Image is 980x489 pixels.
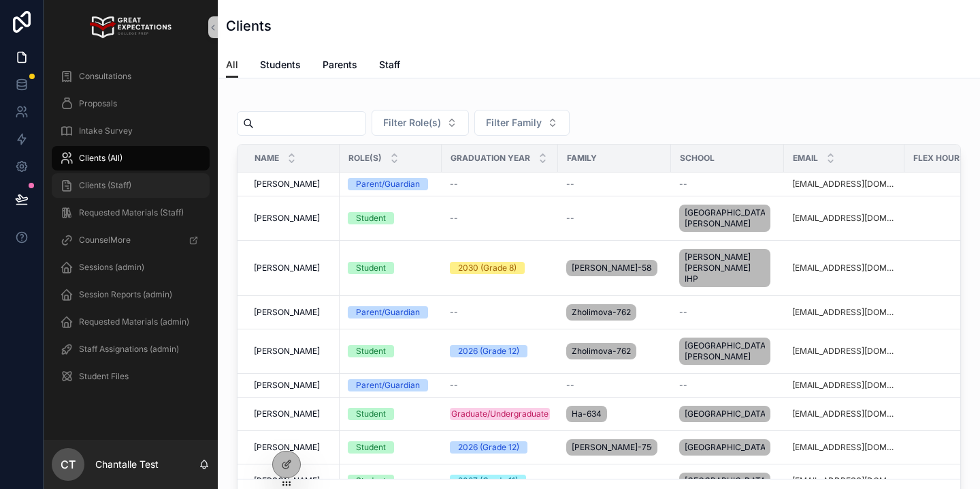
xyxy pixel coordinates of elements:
a: [PERSON_NAME] [254,475,331,486]
span: Students [260,58,301,72]
a: Parents [323,53,357,80]
span: -- [679,307,687,318]
div: Parent/Guardian [356,178,420,190]
span: Filter Family [486,116,542,130]
a: -- [679,179,776,190]
h1: Clients [226,16,272,35]
a: Student [348,408,434,420]
span: Graduation Year [451,153,530,164]
span: -- [450,213,458,224]
span: -- [450,380,458,391]
span: Sessions (admin) [79,262,144,273]
span: -- [566,475,574,486]
a: [EMAIL_ADDRESS][DOMAIN_NAME] [792,442,896,453]
a: Parent/Guardian [348,178,434,190]
a: -- [566,179,663,190]
a: [EMAIL_ADDRESS][DOMAIN_NAME] [792,213,896,224]
a: -- [566,475,663,486]
span: All [226,58,238,72]
a: -- [679,307,776,318]
a: 2026 (Grade 12) [450,345,550,357]
a: Ha-634 [566,403,663,425]
span: -- [566,380,574,391]
div: 2027 (Grade 11) [458,475,518,487]
div: 2026 (Grade 12) [458,345,519,357]
span: Requested Materials (Staff) [79,207,184,218]
span: Zholimova-762 [572,307,631,318]
img: App logo [90,16,171,38]
a: [GEOGRAPHIC_DATA][PERSON_NAME] [679,202,776,235]
a: Session Reports (admin) [52,282,210,307]
span: [PERSON_NAME] [254,346,320,357]
a: [EMAIL_ADDRESS][DOMAIN_NAME] [792,346,896,357]
a: Intake Survey [52,119,210,143]
span: Staff [379,58,400,72]
button: Select Button [474,110,570,136]
a: [GEOGRAPHIC_DATA][PERSON_NAME] [679,335,776,368]
a: Zholimova-762 [566,340,663,362]
a: [EMAIL_ADDRESS][DOMAIN_NAME] [792,380,896,391]
a: [PERSON_NAME] [254,213,331,224]
span: Name [255,153,279,164]
a: Zholimova-762 [566,301,663,323]
span: CT [61,456,76,473]
span: [PERSON_NAME] [254,213,320,224]
span: -- [450,179,458,190]
a: Parent/Guardian [348,306,434,318]
span: [PERSON_NAME] [254,380,320,391]
span: -- [679,380,687,391]
a: [EMAIL_ADDRESS][DOMAIN_NAME] [792,475,896,486]
a: [PERSON_NAME] [254,307,331,318]
span: [GEOGRAPHIC_DATA] [685,409,765,419]
span: Requested Materials (admin) [79,316,189,327]
a: [EMAIL_ADDRESS][DOMAIN_NAME] [792,409,896,419]
a: Clients (Staff) [52,173,210,198]
a: -- [566,380,663,391]
span: [PERSON_NAME] [PERSON_NAME] IHP [685,252,765,284]
a: [EMAIL_ADDRESS][DOMAIN_NAME] [792,307,896,318]
span: Ha-634 [572,409,602,419]
span: [GEOGRAPHIC_DATA][PERSON_NAME] [685,340,765,362]
div: 2026 (Grade 12) [458,441,519,454]
p: Chantalle Test [95,458,159,471]
a: CounselMore [52,228,210,252]
span: School [680,153,715,164]
span: Session Reports (admin) [79,289,172,300]
div: Student [356,475,386,487]
span: [GEOGRAPHIC_DATA] [685,475,765,486]
a: [EMAIL_ADDRESS][DOMAIN_NAME] [792,263,896,273]
span: [PERSON_NAME] [254,475,320,486]
a: All [226,53,238,78]
a: [PERSON_NAME] [254,409,331,419]
a: -- [450,179,550,190]
span: Role(s) [348,153,382,164]
div: Student [356,441,386,454]
span: Family [567,153,597,164]
a: Requested Materials (admin) [52,310,210,334]
a: Graduate/Undergraduate [450,408,550,420]
div: Parent/Guardian [356,306,420,318]
a: 2030 (Grade 8) [450,262,550,274]
span: -- [566,213,574,224]
span: Staff Assignations (admin) [79,344,179,355]
span: Filter Role(s) [383,116,441,130]
span: -- [566,179,574,190]
span: Clients (Staff) [79,180,131,191]
a: -- [566,213,663,224]
span: Clients (All) [79,153,122,164]
button: Select Button [372,110,469,136]
div: Student [356,262,386,274]
div: scrollable content [44,55,218,406]
div: Student [356,212,386,224]
span: [GEOGRAPHIC_DATA][PERSON_NAME] [685,207,765,229]
a: [GEOGRAPHIC_DATA] [679,436,776,458]
a: -- [450,213,550,224]
span: Student Files [79,371,129,382]
a: Parent/Guardian [348,379,434,391]
a: Clients (All) [52,146,210,171]
a: [EMAIL_ADDRESS][DOMAIN_NAME] [792,179,896,190]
